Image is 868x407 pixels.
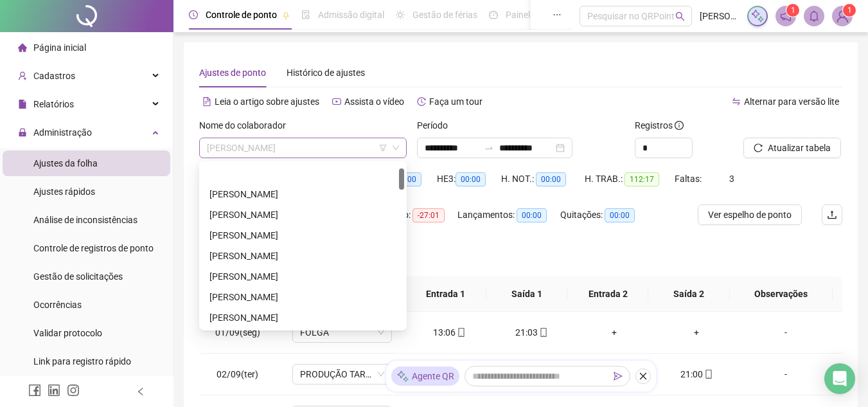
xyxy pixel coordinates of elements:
span: sun [396,10,405,19]
div: - [748,325,824,339]
div: ADRIANA ALMEIDA DA SILVA [202,184,404,204]
span: Relatórios [33,99,74,109]
div: [PERSON_NAME] [209,187,396,201]
div: + [666,325,727,339]
span: notification [780,10,792,22]
span: reload [754,143,763,152]
span: swap [732,97,741,106]
sup: 1 [786,4,799,17]
span: Faltas: [675,174,704,184]
span: Assista o vídeo [344,96,404,107]
th: Entrada 1 [405,276,486,312]
span: pushpin [282,12,290,19]
img: sparkle-icon.fc2bf0ac1784a2077858766a79e2daf3.svg [396,370,409,383]
label: Período [417,118,456,132]
span: Observações [740,287,822,301]
div: 13:06 [419,325,481,339]
span: Alternar para versão lite [744,96,839,107]
span: Histórico de ajustes [287,68,365,78]
span: Validar protocolo [33,328,102,338]
span: Cadastros [33,71,75,81]
span: home [18,43,27,52]
div: H. TRAB.: [585,172,675,186]
th: Observações [730,276,833,312]
div: ANA RUTH DUTRA [202,287,404,307]
span: Ocorrências [33,300,82,310]
span: lock [18,128,27,137]
span: ARNALDO SOUSA BORGES [207,138,399,158]
button: Atualizar tabela [743,138,841,158]
span: Faça um tour [429,96,483,107]
div: [PERSON_NAME] [209,269,396,284]
span: dashboard [489,10,498,19]
div: [PERSON_NAME] [209,249,396,263]
span: Ajustes da folha [33,158,98,168]
span: history [417,97,426,106]
span: search [675,12,685,21]
span: swap-right [484,143,494,153]
span: mobile [703,370,713,379]
span: file-text [202,97,211,106]
span: 1 [791,6,795,15]
img: sparkle-icon.fc2bf0ac1784a2077858766a79e2daf3.svg [750,9,765,23]
span: Ajustes rápidos [33,186,95,197]
span: 00:00 [605,208,635,222]
span: facebook [28,384,41,397]
div: + [583,325,645,339]
span: Ver espelho de ponto [708,208,792,222]
div: ALINE RIBEIRO DA SILVA [202,204,404,225]
span: close [639,372,648,381]
span: PRODUÇÃO TARDE 1 [300,365,384,384]
span: Leia o artigo sobre ajustes [215,96,319,107]
span: ellipsis [553,10,562,19]
span: 00:00 [536,172,566,186]
span: linkedin [48,384,60,397]
span: Controle de registros de ponto [33,243,154,253]
div: - [748,367,824,381]
div: ANA VITORIA DA SILVA [202,307,404,328]
span: file-done [301,10,310,19]
span: Página inicial [33,42,86,53]
span: 3 [729,174,734,184]
div: Quitações: [560,208,650,222]
span: bell [808,10,820,22]
span: Gestão de férias [412,10,477,20]
div: ANA LUIZA LEANDRO DA SILVA [202,266,404,287]
span: youtube [332,97,341,106]
div: H. NOT.: [501,172,585,186]
span: Análise de inconsistências [33,215,137,225]
div: [PERSON_NAME] [209,208,396,222]
button: Ver espelho de ponto [698,204,802,225]
span: info-circle [675,121,684,130]
span: Painel do DP [506,10,556,20]
div: [PERSON_NAME] [209,290,396,304]
span: 00:00 [517,208,547,222]
div: Open Intercom Messenger [824,363,855,394]
span: 00:00 [456,172,486,186]
span: Ajustes de ponto [199,68,266,78]
span: Registros [635,118,684,132]
div: [PERSON_NAME] [209,228,396,242]
img: 56870 [833,6,852,26]
span: 02/09(ter) [217,369,258,379]
span: Gestão de solicitações [33,271,123,282]
span: 1 [847,6,852,15]
sup: Atualize o seu contato no menu Meus Dados [843,4,856,17]
span: send [614,372,623,381]
span: mobile [456,328,466,337]
div: 21:03 [501,325,563,339]
div: ANAILDE VELOSO PEREIRA [202,225,404,246]
div: ANAILSON PEREIRA LEITE [202,246,404,266]
span: 01/09(seg) [215,327,260,338]
span: -27:01 [412,208,445,222]
th: Entrada 2 [567,276,648,312]
span: clock-circle [189,10,198,19]
span: down [392,144,400,152]
span: 112:17 [624,172,659,186]
span: filter [379,144,387,152]
div: Lançamentos: [457,208,560,222]
span: FOLGA [300,323,384,342]
span: to [484,143,494,153]
span: Controle de ponto [206,10,277,20]
th: Saída 1 [486,276,567,312]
